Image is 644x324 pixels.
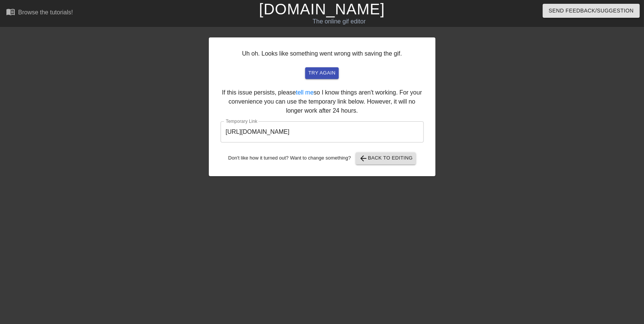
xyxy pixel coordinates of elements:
button: Back to Editing [356,152,416,164]
span: arrow_back [359,154,368,163]
span: menu_book [6,7,15,16]
div: Browse the tutorials! [18,9,73,16]
input: bare [221,121,424,143]
span: Back to Editing [359,154,413,163]
button: try again [305,67,338,79]
a: tell me [296,89,314,96]
span: Send Feedback/Suggestion [549,6,634,16]
div: Don't like how it turned out? Want to change something? [221,152,424,164]
div: Uh oh. Looks like something went wrong with saving the gif. If this issue persists, please so I k... [209,37,436,176]
button: Send Feedback/Suggestion [543,4,640,18]
span: try again [308,69,335,78]
a: Browse the tutorials! [6,7,73,19]
div: The online gif editor [218,17,460,26]
a: [DOMAIN_NAME] [259,1,385,17]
